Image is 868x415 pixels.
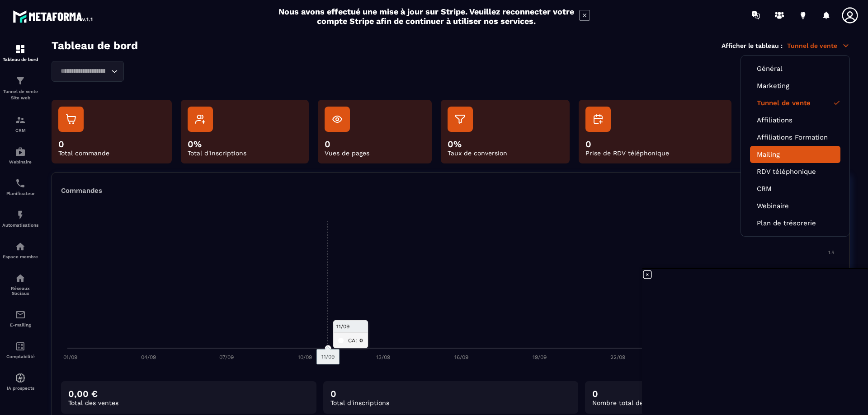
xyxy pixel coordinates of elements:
div: Search for option [52,61,124,82]
a: Affiliations [757,116,834,124]
p: CRM [2,128,38,133]
a: accountantaccountantComptabilité [2,334,38,366]
a: automationsautomationsEspace membre [2,234,38,266]
p: Tunnel de vente Site web [2,89,38,101]
tspan: 04/09 [141,354,156,360]
img: social-network [15,273,26,284]
tspan: 16/09 [454,354,468,360]
p: Prise de RDV téléphonique [585,149,725,157]
a: automationsautomationsAutomatisations [2,203,38,234]
input: Search for option [57,66,109,76]
a: schedulerschedulerPlanificateur [2,171,38,203]
a: Affiliations Formation [757,133,834,141]
tspan: 22/09 [610,354,625,360]
a: RDV téléphonique [757,168,834,176]
img: formation [15,44,26,55]
p: Commandes [61,187,102,207]
tspan: 07/09 [219,354,234,360]
p: Total d'inscriptions [188,149,302,157]
img: db-user.d177a54b.svg [195,114,206,125]
p: 0% [188,139,302,149]
img: db-filter.9e20f05b.svg [455,114,466,125]
tspan: 19/09 [533,354,547,360]
a: automationsautomationsWebinaire [2,140,38,171]
p: Afficher le tableau : [722,42,783,49]
p: Réseaux Sociaux [2,286,38,296]
p: Automatisations [2,223,38,228]
p: Espace membre [2,254,38,259]
img: automations [15,241,26,252]
p: 0 [585,139,725,149]
p: Tunnel de vente [787,42,850,50]
p: Total des ventes [68,399,309,406]
a: Mailing [757,150,834,159]
img: accountant [15,341,26,352]
img: email [15,309,26,320]
tspan: 10/09 [298,354,312,360]
img: logo [13,8,94,24]
tspan: 13/09 [376,354,390,360]
img: scheduler [15,178,26,189]
p: Tableau de bord [2,57,38,62]
p: IA prospects [2,386,38,391]
tspan: 01/09 [63,354,77,360]
p: E-mailing [2,322,38,327]
a: emailemailE-mailing [2,303,38,334]
p: 0% [448,139,563,149]
p: Total commande [58,149,165,157]
h2: Nous avons effectué une mise à jour sur Stripe. Veuillez reconnecter votre compte Stripe afin de ... [278,7,575,26]
p: Comptabilité [2,354,38,359]
img: formation [15,75,26,86]
img: db-calendar.a623f1f9.svg [593,114,604,125]
a: Tunnel de vente [757,99,834,107]
img: automations [15,373,26,383]
img: formation [15,115,26,126]
p: Planificateur [2,191,38,196]
p: 0 [592,388,833,399]
p: 0 [325,139,425,149]
a: Général [757,65,834,73]
a: CRM [757,185,834,193]
a: formationformationTableau de bord [2,37,38,69]
h3: Tableau de bord [52,39,138,52]
p: Webinaire [2,159,38,164]
p: Nombre total de clients [592,399,833,406]
p: 0,00 € [68,388,309,399]
a: Marketing [757,82,834,90]
p: Vues de pages [325,149,425,157]
img: automations [15,210,26,220]
img: db-cart.41e34afe.svg [66,114,76,125]
p: Taux de conversion [448,149,563,157]
p: Total d'inscriptions [330,399,571,406]
a: social-networksocial-networkRéseaux Sociaux [2,266,38,303]
tspan: 1.5 [828,250,834,256]
img: automations [15,146,26,157]
a: Plan de trésorerie [757,219,834,227]
p: 0 [58,139,165,149]
a: formationformationTunnel de vente Site web [2,69,38,108]
p: 0 [330,388,571,399]
a: Webinaire [757,202,834,210]
a: formationformationCRM [2,108,38,140]
img: db-eye.1a0ccf2b.svg [332,114,343,125]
